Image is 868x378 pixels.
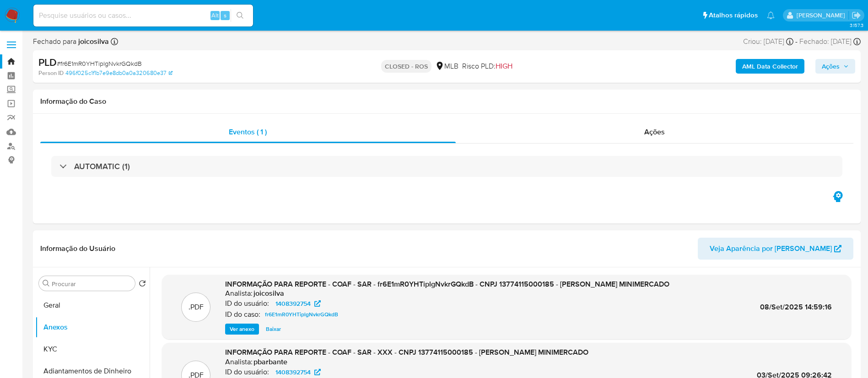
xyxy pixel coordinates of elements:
[211,11,219,20] span: Alt
[52,280,131,288] input: Procurar
[496,61,512,71] span: HIGH
[225,289,253,298] p: Analista:
[275,367,311,378] span: 1408392754
[225,347,588,357] span: INFORMAÇÃO PARA REPORTE - COAF - SAR - XXX - CNPJ 13774115000185 - [PERSON_NAME] MINIMERCADO
[38,55,57,69] b: PLD
[225,357,253,367] p: Analista:
[139,280,146,290] button: Retornar ao pedido padrão
[43,280,50,287] button: Procurar
[231,9,249,22] button: search-icon
[797,11,848,20] p: joice.osilva@mercadopago.com.br
[225,279,669,289] span: INFORMAÇÃO PARA REPORTE - COAF - SAR - fr6E1mR0YHTiplgNvkrGQkdB - CNPJ 13774115000185 - [PERSON_N...
[815,59,855,74] button: Ações
[51,156,842,177] div: AUTOMATIC (1)
[225,299,269,308] p: ID do usuário:
[74,161,130,171] h3: AUTOMATIC (1)
[710,238,832,260] span: Veja Aparência por [PERSON_NAME]
[265,309,338,320] span: fr6E1mR0YHTiplgNvkrGQkdB
[65,69,173,77] a: 496f025c1f1b7e9e8db0a0a320680e37
[435,61,458,71] div: MLB
[33,37,109,47] span: Fechado para
[57,59,142,68] span: # fr6E1mR0YHTiplgNvkrGQkdB
[709,11,758,20] span: Atalhos rápidos
[799,37,861,47] div: Fechado: [DATE]
[40,97,853,106] h1: Informação do Caso
[462,61,512,71] span: Risco PLD:
[644,127,665,137] span: Ações
[767,11,775,19] a: Notificações
[736,59,804,74] button: AML Data Collector
[270,367,326,378] a: 1408392754
[224,11,226,20] span: s
[33,10,253,21] input: Pesquise usuários ou casos...
[261,324,286,335] button: Baixar
[230,325,254,334] span: Ver anexo
[225,310,260,319] p: ID do caso:
[266,325,281,334] span: Baixar
[225,367,269,377] p: ID do usuário:
[35,316,150,338] button: Anexos
[795,37,798,47] span: -
[698,238,853,260] button: Veja Aparência por [PERSON_NAME]
[35,294,150,316] button: Geral
[275,298,311,309] span: 1408392754
[381,60,431,73] p: CLOSED - ROS
[229,127,267,137] span: Eventos ( 1 )
[742,59,798,74] b: AML Data Collector
[76,36,109,47] b: joicosilva
[253,289,284,298] h6: joicosilva
[760,302,832,312] span: 08/Set/2025 14:59:16
[822,59,840,74] span: Ações
[270,298,326,309] a: 1408392754
[38,69,64,77] b: Person ID
[35,338,150,360] button: KYC
[225,324,259,335] button: Ver anexo
[40,244,115,253] h1: Informação do Usuário
[261,309,342,320] a: fr6E1mR0YHTiplgNvkrGQkdB
[253,357,287,367] h6: pbarbante
[852,11,861,20] a: Sair
[189,302,204,312] p: .PDF
[743,37,793,47] div: Criou: [DATE]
